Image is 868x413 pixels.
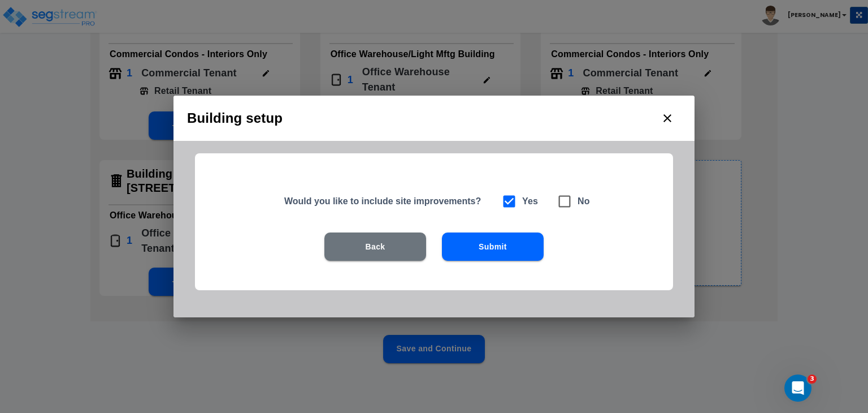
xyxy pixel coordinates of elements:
[784,375,811,402] iframe: Intercom live chat
[173,96,695,141] h2: Building setup
[284,195,487,207] h5: Would you like to include site improvements?
[324,233,426,261] button: Back
[808,375,817,384] span: 3
[442,233,544,261] button: Submit
[522,193,538,209] h6: Yes
[654,105,681,132] button: close
[578,193,590,209] h6: No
